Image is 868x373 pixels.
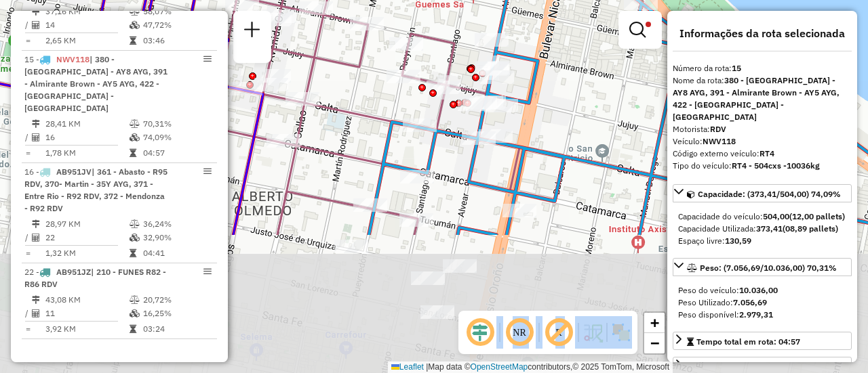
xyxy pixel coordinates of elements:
[650,334,659,351] span: −
[24,167,167,213] span: | 361 - Abasto - R95 RDV, 370- Martin - 35Y AYG, 371 - Entre Rio - R92 RDV, 372 - Mendonza - R92 RDV
[32,309,40,317] i: Total de Atividades
[789,211,845,221] strong: (12,00 pallets)
[673,75,840,122] strong: 380 - [GEOGRAPHIC_DATA] - AY8 AYG, 391 - Almirante Brown - AY5 AYG, 422 - [GEOGRAPHIC_DATA] - [GE...
[142,231,211,244] td: 32,90%
[130,296,140,304] i: % de utilização do peso
[45,18,129,32] td: 14
[130,220,140,228] i: % de utilização do peso
[24,131,31,144] td: /
[24,322,31,336] td: =
[687,361,792,373] div: Distância Total:
[142,5,211,18] td: 58,07%
[45,246,129,260] td: 1,32 KM
[503,316,536,349] span: Ocultar NR
[696,336,800,347] span: Tempo total em rota: 04:57
[678,211,846,223] div: Capacidade do veículo:
[142,117,211,131] td: 70,31%
[130,249,136,257] i: Tempo total em rota
[32,220,40,228] i: Distância Total
[644,333,665,353] a: Zoom out
[45,217,129,231] td: 28,97 KM
[471,362,528,372] a: OpenStreetMap
[142,18,211,32] td: 47,72%
[759,148,774,158] strong: RT4
[142,307,211,320] td: 16,25%
[45,5,129,18] td: 37,16 KM
[644,313,665,333] a: Zoom in
[56,54,90,64] span: NWV118
[130,37,136,45] i: Tempo total em rota
[673,74,852,123] div: Nome da rota:
[673,160,852,172] div: Tipo do veículo:
[203,167,212,175] em: Opções
[582,322,604,343] img: Fluxo de ruas
[45,117,129,131] td: 28,41 KM
[142,322,211,336] td: 03:24
[130,309,140,317] i: % de utilização da cubagem
[739,309,773,320] strong: 2.979,31
[142,34,211,47] td: 03:46
[24,167,167,213] span: 16 -
[542,316,575,349] span: Exibir rótulo
[32,21,40,29] i: Total de Atividades
[142,217,211,231] td: 36,24%
[130,234,140,242] i: % de utilização da cubagem
[646,22,651,27] span: Filtro Ativo
[56,167,92,177] span: AB951JV
[673,332,852,350] a: Tempo total em rota: 04:57
[142,146,211,160] td: 04:57
[678,297,846,309] div: Peso Utilizado:
[130,133,140,141] i: % de utilização da cubagem
[24,34,31,47] td: =
[24,146,31,160] td: =
[610,322,632,343] img: Exibir/Ocultar setores
[763,211,789,221] strong: 504,00
[388,361,673,373] div: Map data © contributors,© 2025 TomTom, Microsoft
[673,123,852,135] div: Motorista:
[45,231,129,244] td: 22
[56,267,91,277] span: AB951JZ
[756,361,792,372] span: 28,41 KM
[673,279,852,326] div: Peso: (7.056,69/10.036,00) 70,31%
[703,136,736,146] strong: NWV118
[783,223,838,234] strong: (08,89 pallets)
[45,131,129,144] td: 16
[32,296,40,304] i: Distância Total
[45,34,129,47] td: 2,65 KM
[203,55,212,63] em: Opções
[678,285,778,295] span: Peso do veículo:
[142,131,211,144] td: 74,09%
[391,362,424,372] a: Leaflet
[130,325,136,333] i: Tempo total em rota
[24,231,31,244] td: /
[24,246,31,260] td: =
[732,160,820,171] strong: RT4 - 504cxs -10036kg
[678,309,846,321] div: Peso disponível:
[678,223,846,235] div: Capacidade Utilizada:
[32,133,40,141] i: Total de Atividades
[698,189,841,199] span: Capacidade: (373,41/504,00) 74,09%
[45,293,129,307] td: 43,08 KM
[732,63,741,73] strong: 15
[700,263,837,273] span: Peso: (7.056,69/10.036,00) 70,31%
[673,148,852,160] div: Código externo veículo:
[673,135,852,148] div: Veículo:
[24,267,166,289] span: 22 -
[678,235,846,247] div: Espaço livre:
[32,7,40,16] i: Distância Total
[130,120,140,128] i: % de utilização do peso
[239,16,266,47] a: Nova sessão e pesquisa
[426,362,428,372] span: |
[24,18,31,32] td: /
[650,314,659,331] span: +
[464,316,496,349] span: Ocultar deslocamento
[673,184,852,202] a: Capacidade: (373,41/504,00) 74,09%
[203,267,212,276] em: Opções
[710,124,726,134] strong: RDV
[142,293,211,307] td: 20,72%
[45,322,129,336] td: 3,92 KM
[739,285,778,295] strong: 10.036,00
[32,120,40,128] i: Distância Total
[130,149,136,157] i: Tempo total em rota
[142,246,211,260] td: 04:41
